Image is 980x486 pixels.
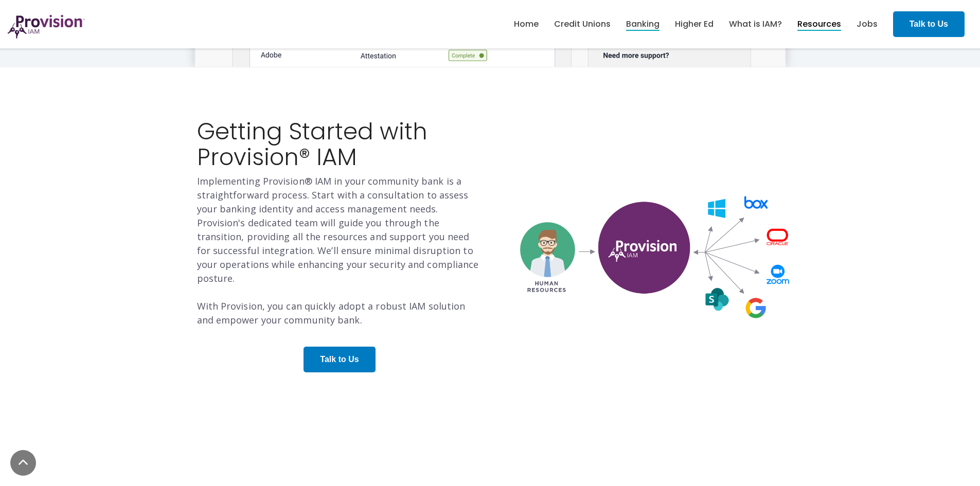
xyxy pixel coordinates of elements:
a: Jobs [857,15,878,33]
a: Talk to Us [893,11,965,37]
img: ProvisionIAM-Logo-Purple [8,15,85,39]
strong: Talk to Us [320,355,359,364]
a: Higher Ed [675,15,714,33]
a: What is IAM? [729,15,782,33]
a: Credit Unions [554,15,611,33]
a: Talk to Us [304,347,375,372]
strong: Talk to Us [910,20,948,28]
img: HR_Provision_Diagram_IAM@2x [508,187,794,324]
a: Banking [626,15,660,33]
a: Resources [797,15,841,33]
nav: menu [506,8,885,41]
h2: Getting Started with Provision® IAM [197,119,483,170]
p: Implementing Provision® IAM in your community bank is a straightforward process. Start with a con... [197,174,483,327]
a: Home [514,15,539,33]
